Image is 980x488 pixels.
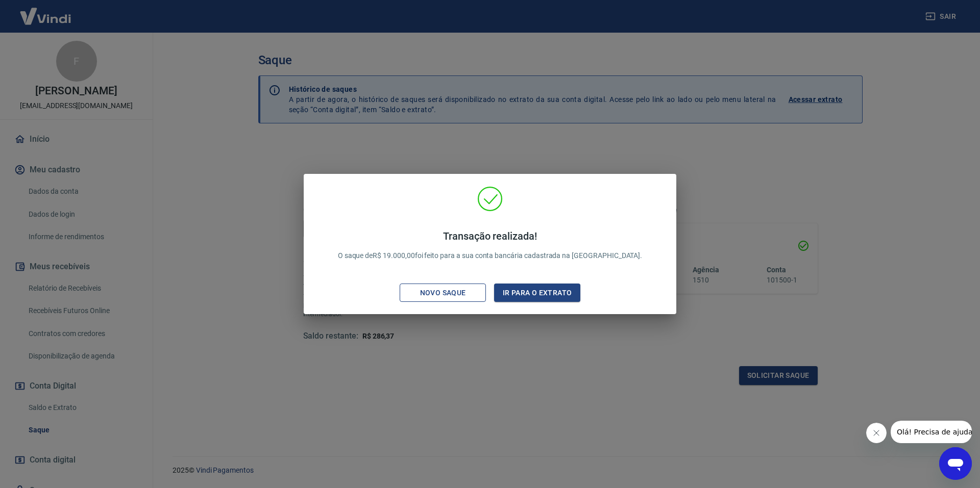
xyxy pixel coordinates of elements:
[891,421,972,443] iframe: Mensagem da empresa
[494,284,580,302] button: Ir para o extrato
[338,230,643,242] h4: Transação realizada!
[408,287,478,299] div: Novo saque
[6,7,86,15] span: Olá! Precisa de ajuda?
[939,447,972,480] iframe: Botão para abrir a janela de mensagens
[338,230,643,261] p: O saque de R$ 19.000,00 foi feito para a sua conta bancária cadastrada na [GEOGRAPHIC_DATA].
[866,423,887,443] iframe: Fechar mensagem
[400,284,486,302] button: Novo saque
